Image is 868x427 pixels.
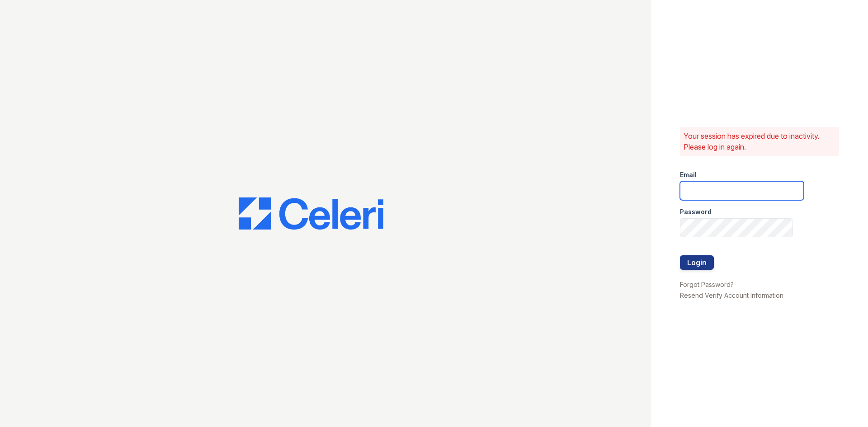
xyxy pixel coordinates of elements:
[680,255,714,270] button: Login
[680,207,712,216] label: Password
[680,281,734,288] a: Forgot Password?
[239,197,383,230] img: CE_Logo_Blue-a8612792a0a2168367f1c8372b55b34899dd931a85d93a1a3d3e32e68fde9ad4.png
[680,170,697,179] label: Email
[684,131,835,152] p: Your session has expired due to inactivity. Please log in again.
[680,291,783,299] a: Resend Verify Account Information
